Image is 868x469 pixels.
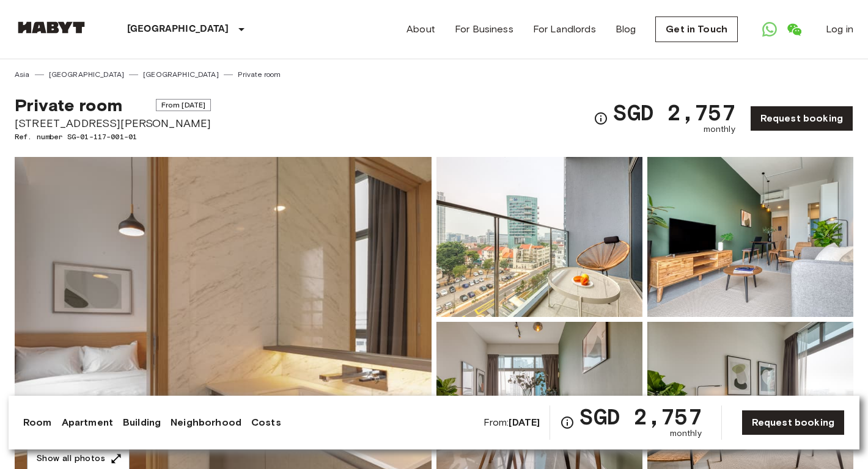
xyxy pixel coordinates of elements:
a: Apartment [62,415,113,430]
img: Picture of unit SG-01-117-001-01 [647,157,853,317]
a: Log in [826,22,853,37]
span: From: [484,416,540,429]
a: Building [123,415,161,430]
a: About [406,22,435,37]
span: Ref. number SG-01-117-001-01 [15,131,211,142]
a: Request booking [741,410,845,435]
a: Get in Touch [655,16,738,42]
a: Request booking [750,106,853,131]
span: SGD 2,757 [613,101,735,123]
a: Private room [238,69,281,80]
a: Neighborhood [171,415,241,430]
a: Asia [15,69,30,80]
span: SGD 2,757 [579,405,701,427]
svg: Check cost overview for full price breakdown. Please note that discounts apply to new joiners onl... [594,111,608,126]
a: Blog [616,22,636,37]
a: Costs [251,415,281,430]
span: [STREET_ADDRESS][PERSON_NAME] [15,115,211,131]
span: From [DATE] [156,99,211,111]
span: Private room [15,95,122,115]
p: [GEOGRAPHIC_DATA] [127,22,229,37]
a: [GEOGRAPHIC_DATA] [49,69,125,80]
img: Picture of unit SG-01-117-001-01 [436,157,642,317]
b: [DATE] [509,416,540,428]
a: Room [23,415,52,430]
svg: Check cost overview for full price breakdown. Please note that discounts apply to new joiners onl... [560,415,575,430]
span: monthly [704,123,735,136]
img: Habyt [15,21,88,34]
a: Open WeChat [782,17,806,42]
a: Open WhatsApp [757,17,782,42]
a: For Landlords [533,22,596,37]
a: For Business [455,22,513,37]
a: [GEOGRAPHIC_DATA] [143,69,219,80]
span: monthly [670,427,702,440]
